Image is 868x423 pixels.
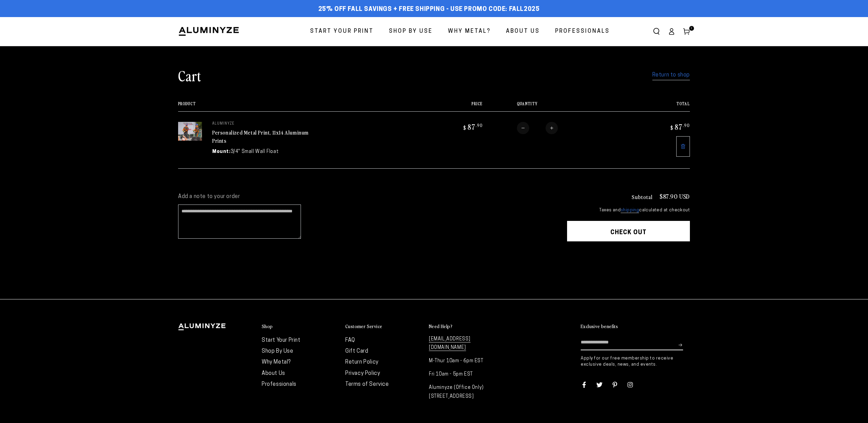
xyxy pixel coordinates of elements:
[529,122,546,134] input: Quantity for Personalized Metal Print, 11x14 Aluminum Prints
[670,124,674,131] span: $
[581,355,690,368] p: Apply for our free membership to receive exclusive deals, news, and events.
[630,101,690,111] th: Total
[679,335,683,355] button: Subscribe
[555,27,610,37] span: Professionals
[318,6,540,13] span: 25% off FALL Savings + Free Shipping - Use Promo Code: FALL2025
[310,27,374,37] span: Start Your Print
[262,349,293,354] a: Shop By Use
[345,338,355,343] a: FAQ
[567,221,690,241] button: Check out
[581,323,618,329] h2: Exclusive benefits
[345,371,380,376] a: Privacy Policy
[676,136,690,157] a: Remove 11"x14" Rectangle White Glossy Aluminyzed Photo
[429,337,471,351] a: [EMAIL_ADDRESS][DOMAIN_NAME]
[384,23,438,41] a: Shop By Use
[212,122,315,126] p: aluminyze
[683,122,690,128] sup: .90
[262,323,273,329] h2: Shop
[691,26,693,31] span: 1
[429,323,452,329] h2: Need Help?
[422,101,482,111] th: Price
[649,24,664,39] summary: Search our site
[178,26,240,37] img: Aluminyze
[345,323,422,330] summary: Customer Service
[305,23,379,41] a: Start Your Print
[429,357,506,365] p: M-Thur 10am - 6pm EST
[178,67,201,84] h1: Cart
[632,194,653,199] h3: Subtotal
[262,359,291,365] a: Why Metal?
[212,128,309,145] a: Personalized Metal Print, 11x14 Aluminum Prints
[652,70,690,80] a: Return to shop
[567,255,690,273] iframe: PayPal-paypal
[660,193,690,199] p: $87.90 USD
[581,323,690,330] summary: Exclusive benefits
[621,208,639,213] a: shipping
[429,370,506,379] p: Fri 10am - 5pm EST
[345,323,382,329] h2: Customer Service
[231,148,279,155] dd: 3/4" Small Wall Float
[550,23,615,41] a: Professionals
[448,27,491,37] span: Why Metal?
[476,122,483,128] sup: .90
[389,27,433,37] span: Shop By Use
[212,148,231,155] dt: Mount:
[262,371,285,376] a: About Us
[443,23,496,41] a: Why Metal?
[429,323,506,330] summary: Need Help?
[429,383,506,400] p: Aluminyze (Office Only) [STREET_ADDRESS]
[567,207,690,214] small: Taxes and calculated at checkout
[178,101,422,111] th: Product
[178,122,202,141] img: 11"x14" Rectangle White Glossy Aluminyzed Photo
[345,382,389,387] a: Terms of Service
[463,124,466,131] span: $
[262,382,296,387] a: Professionals
[345,359,379,365] a: Return Policy
[262,323,338,330] summary: Shop
[178,193,553,200] label: Add a note to your order
[483,101,630,111] th: Quantity
[462,122,483,131] bdi: 87
[262,338,301,343] a: Start Your Print
[669,122,690,131] bdi: 87
[506,27,540,37] span: About Us
[501,23,545,41] a: About Us
[345,349,368,354] a: Gift Card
